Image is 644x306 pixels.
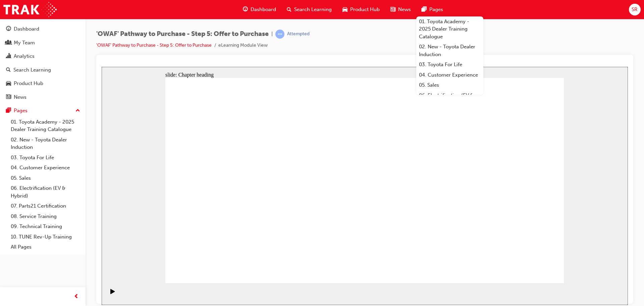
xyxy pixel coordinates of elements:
li: eLearning Module View [218,42,268,49]
button: DashboardMy TeamAnalyticsSearch LearningProduct HubNews [3,21,83,104]
a: 'OWAF' Pathway to Purchase - Step 5: Offer to Purchase [96,42,212,48]
a: car-iconProduct Hub [337,3,385,16]
span: news-icon [390,5,395,14]
span: search-icon [287,5,291,14]
button: Pages [3,104,83,117]
a: 09. Technical Training [8,221,83,232]
span: pages-icon [422,5,427,14]
button: SR [629,4,641,15]
div: Attempted [287,31,310,37]
span: car-icon [342,5,347,14]
span: search-icon [6,67,11,73]
a: 02. New - Toyota Dealer Induction [8,135,83,152]
a: pages-iconPages [416,3,448,16]
a: Dashboard [3,23,83,35]
span: car-icon [6,81,11,87]
a: Analytics [3,50,83,62]
span: Dashboard [251,6,276,13]
div: My Team [14,39,35,47]
div: News [14,93,26,101]
a: 07. Parts21 Certification [8,201,83,211]
a: 03. Toyota For Life [416,59,483,70]
a: 08. Service Training [8,211,83,222]
a: 04. Customer Experience [8,163,83,173]
div: Search Learning [13,66,51,74]
span: guage-icon [6,26,11,32]
span: Product Hub [350,6,380,13]
a: Search Learning [3,64,83,76]
a: 03. Toyota For Life [8,152,83,163]
span: 'OWAF' Pathway to Purchase - Step 5: Offer to Purchase [96,30,269,38]
span: news-icon [6,94,11,100]
span: guage-icon [243,5,248,14]
a: guage-iconDashboard [237,3,281,16]
img: Trak [3,2,57,17]
span: Search Learning [294,6,332,13]
div: Dashboard [14,25,39,33]
a: 06. Electrification (EV & Hybrid) [8,183,83,201]
a: All Pages [8,242,83,252]
button: Play (Ctrl+Alt+P) [3,222,15,233]
a: 06. Electrification (EV & Hybrid) [416,90,483,108]
a: search-iconSearch Learning [281,3,337,16]
a: news-iconNews [385,3,416,16]
div: Product Hub [14,80,43,87]
span: | [271,30,273,38]
a: 01. Toyota Academy - 2025 Dealer Training Catalogue [8,117,83,135]
div: playback controls [3,216,15,238]
span: Pages [429,6,443,13]
div: Analytics [14,52,35,60]
span: prev-icon [74,293,79,301]
a: 05. Sales [8,173,83,183]
a: 02. New - Toyota Dealer Induction [416,42,483,59]
a: 10. TUNE Rev-Up Training [8,232,83,242]
span: SR [632,6,638,13]
a: Product Hub [3,77,83,90]
a: 01. Toyota Academy - 2025 Dealer Training Catalogue [416,16,483,42]
div: Pages [14,107,28,115]
span: learningRecordVerb_ATTEMPT-icon [275,30,284,39]
a: My Team [3,37,83,49]
span: people-icon [6,40,11,46]
a: 04. Customer Experience [416,70,483,80]
a: News [3,91,83,103]
span: chart-icon [6,53,11,59]
a: 05. Sales [416,80,483,90]
span: up-icon [75,106,80,115]
span: pages-icon [6,108,11,114]
span: News [398,6,411,13]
